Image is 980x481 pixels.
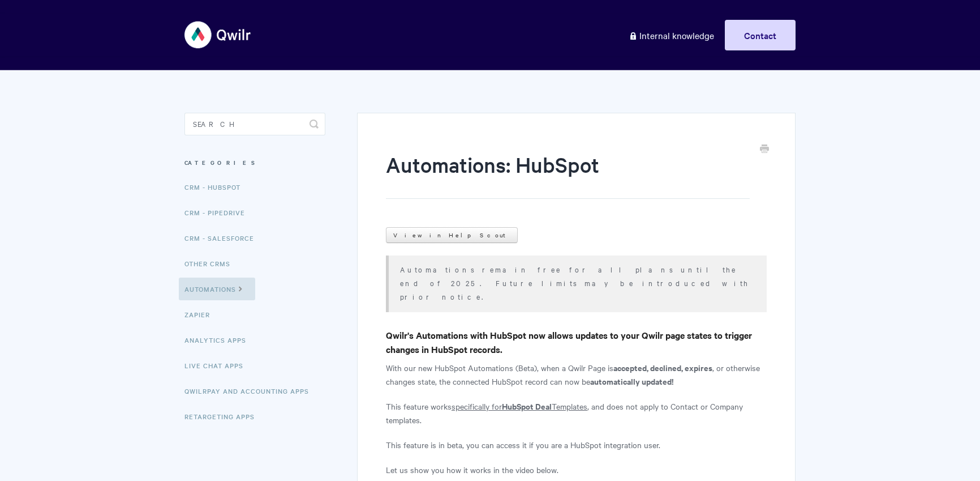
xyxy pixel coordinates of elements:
a: Other CRMs [184,252,239,275]
b: automatically updated! [590,375,673,387]
a: Print this Article [760,143,769,156]
a: CRM - Salesforce [184,227,263,249]
h3: Categories [184,152,325,173]
b: HubSpot Deal [502,400,552,412]
b: accepted, declined, expires [613,361,712,373]
a: View in Help Scout [386,227,518,243]
a: Analytics Apps [184,329,255,351]
a: CRM - Pipedrive [184,201,253,224]
p: This feature works , and does not apply to Contact or Company templates. [386,399,767,427]
p: This feature is in beta, you can access it if you are a HubSpot integration user. [386,438,767,452]
a: Retargeting Apps [184,405,263,428]
a: Automations [179,278,255,300]
u: specifically for [452,401,502,412]
a: QwilrPay and Accounting Apps [184,380,317,402]
p: Automations remain free for all plans until the end of 2025. Future limits may be introduced with... [400,262,753,303]
a: Zapier [184,303,218,326]
a: Contact [725,20,796,50]
u: Templates [552,401,587,412]
a: Internal knowledge [620,20,723,50]
a: Live Chat Apps [184,354,252,377]
p: Let us show you how it works in the video below. [386,463,767,476]
h1: Automations: HubSpot [386,150,750,199]
h4: Qwilr's Automations with HubSpot now allows updates to your Qwilr page states to trigger changes ... [386,328,767,356]
img: Qwilr Help Center [184,14,252,56]
input: Search [184,113,325,135]
p: With our new HubSpot Automations (Beta), when a Qwilr Page is , or otherwise changes state, the c... [386,361,767,388]
a: CRM - HubSpot [184,176,249,198]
